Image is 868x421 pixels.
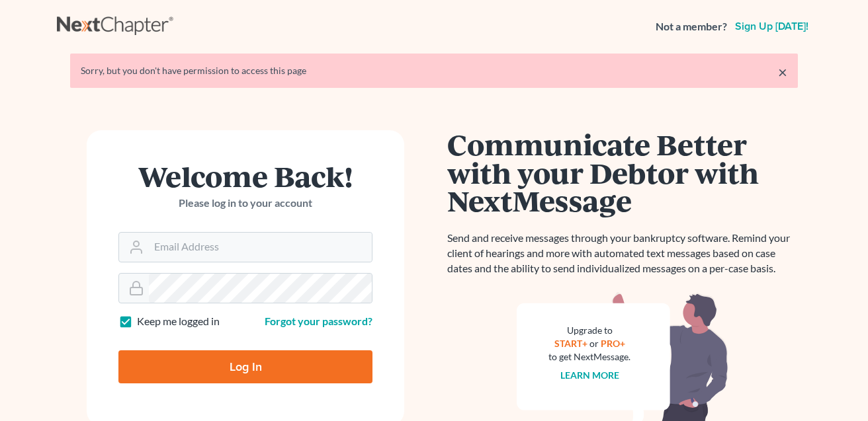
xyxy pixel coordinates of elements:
p: Please log in to your account [118,196,372,211]
p: Send and receive messages through your bankruptcy software. Remind your client of hearings and mo... [447,231,798,276]
div: to get NextMessage. [548,350,630,364]
a: × [778,64,787,80]
a: PRO+ [601,338,625,349]
div: Upgrade to [548,324,630,337]
strong: Not a member? [656,19,727,34]
h1: Communicate Better with your Debtor with NextMessage [447,130,798,215]
div: Sorry, but you don't have permission to access this page [81,64,787,77]
a: Learn more [560,369,619,381]
a: Sign up [DATE]! [732,21,811,32]
input: Email Address [149,233,372,262]
a: Forgot your password? [265,315,372,327]
span: or [589,338,599,349]
h1: Welcome Back! [118,162,372,190]
label: Keep me logged in [137,314,220,329]
a: START+ [554,338,587,349]
input: Log In [118,350,372,383]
